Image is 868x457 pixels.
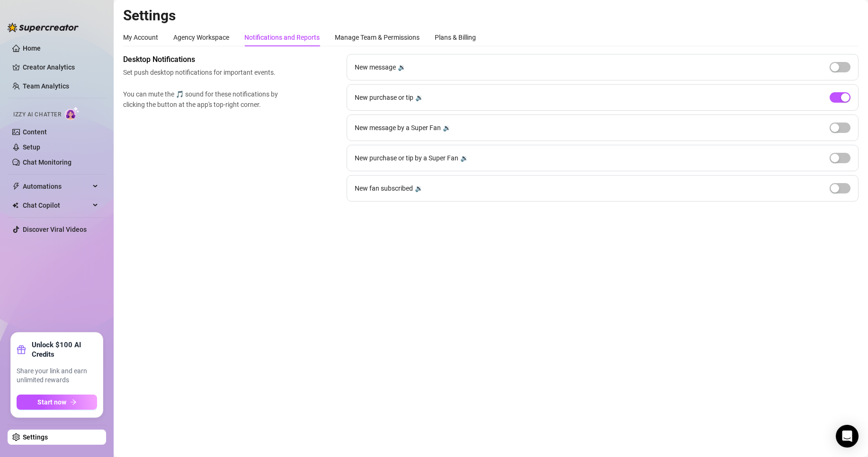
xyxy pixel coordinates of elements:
div: Agency Workspace [173,32,229,43]
a: Home [23,44,41,52]
a: Creator Analytics [23,60,98,75]
span: New purchase or tip by a Super Fan [355,153,458,163]
span: thunderbolt [12,183,20,190]
div: 🔉 [443,123,451,133]
a: Setup [23,143,40,151]
div: 🔉 [460,153,468,163]
span: New message by a Super Fan [355,123,441,133]
span: Start now [37,398,66,406]
a: Content [23,128,47,136]
div: My Account [123,32,158,43]
img: Chat Copilot [12,202,18,209]
div: Manage Team & Permissions [335,32,420,43]
div: 🔉 [398,62,406,72]
a: Team Analytics [23,82,69,90]
a: Settings [23,433,48,441]
span: New purchase or tip [355,92,413,103]
div: 🔉 [415,183,423,193]
span: gift [17,345,26,354]
span: Desktop Notifications [123,54,282,65]
img: logo-BBDzfeDw.svg [8,23,79,32]
span: New fan subscribed [355,183,413,193]
div: 🔉 [415,92,423,103]
strong: Unlock $100 AI Credits [32,340,97,359]
span: Izzy AI Chatter [13,110,61,119]
a: Discover Viral Videos [23,226,87,233]
span: arrow-right [70,399,77,405]
span: Automations [23,179,90,194]
h2: Settings [123,7,859,25]
span: Share your link and earn unlimited rewards [17,367,97,385]
div: Notifications and Reports [244,32,320,43]
a: Chat Monitoring [23,158,72,166]
img: AI Chatter [65,106,80,120]
span: New message [355,62,396,72]
span: Chat Copilot [23,198,90,213]
span: You can mute the 🎵 sound for these notifications by clicking the button at the app's top-right co... [123,89,282,110]
div: Plans & Billing [435,32,476,43]
span: Set push desktop notifications for important events. [123,67,282,78]
div: Open Intercom Messenger [836,425,859,448]
button: Start nowarrow-right [17,395,97,410]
